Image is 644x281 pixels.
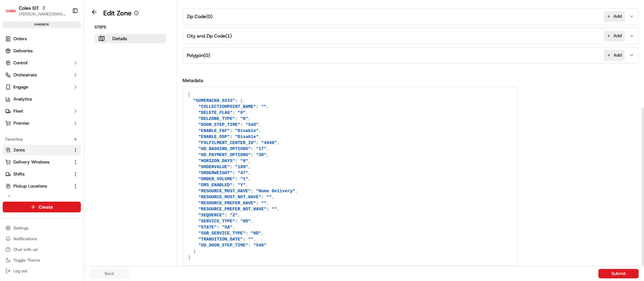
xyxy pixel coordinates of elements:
[3,193,81,204] button: Request Logs
[3,94,81,104] a: Analytics
[13,183,47,189] span: Pickup Locations
[4,94,54,107] a: 📗Knowledge Base
[183,87,518,266] textarea: { "GUMERACHA_9233": { "COLLECTIONPOINT_NAME": "", "DELETE_FLAG": "0", "DELZONE_TYPE": "0", "DOOR_...
[23,71,85,76] div: We're available if you need us!
[114,66,122,74] button: Start new chat
[184,28,637,44] button: City and Zip Code(1)Add
[47,113,81,119] a: Powered byPylon
[182,77,639,84] h3: Metadata
[3,82,81,92] button: Engage
[3,245,81,254] button: Chat with us!
[7,27,122,38] p: Welcome 👋
[13,171,24,177] span: Shifts
[39,204,53,210] span: Create
[3,118,81,129] button: Promise
[3,21,81,28] div: sandbox
[19,11,67,17] button: [PERSON_NAME][EMAIL_ADDRESS][DOMAIN_NAME]
[604,11,625,22] button: Add
[13,159,49,165] span: Delivery Windows
[3,145,81,155] button: Zones
[5,195,70,201] a: Request Logs
[13,60,28,66] span: Control
[13,72,37,78] span: Orchestrate
[57,98,62,103] div: 💻
[95,34,166,43] button: Details
[187,32,232,39] span: City and Zip Code ( 1 )
[17,43,121,50] input: Got a question? Start typing here...
[63,97,108,104] span: API Documentation
[184,47,637,63] button: Polygon(0)Add
[5,171,70,177] a: Shifts
[3,134,81,145] div: Favorites
[187,52,210,59] span: Polygon ( 0 )
[95,24,166,30] p: Steps
[5,183,70,189] a: Pickup Locations
[3,3,69,19] button: Coles SITColes SIT[PERSON_NAME][EMAIL_ADDRESS][DOMAIN_NAME]
[3,256,81,265] button: Toggle Theme
[3,223,81,233] button: Settings
[5,159,70,165] a: Delivery Windows
[3,33,81,44] a: Orders
[23,64,110,71] div: Start new chat
[3,169,81,180] button: Shifts
[184,8,637,24] button: Zip Code(0)Add
[598,269,639,278] button: Submit
[3,58,81,68] button: Control
[3,181,81,192] button: Pickup Locations
[7,7,20,20] img: Nash
[13,120,29,126] span: Promise
[13,84,28,90] span: Engage
[67,114,81,119] span: Pylon
[3,106,81,117] button: Fleet
[3,234,81,243] button: Notifications
[13,258,40,263] span: Toggle Theme
[13,225,29,231] span: Settings
[13,48,33,54] span: Deliveries
[13,147,25,153] span: Zones
[13,247,38,252] span: Chat with us!
[13,36,27,42] span: Orders
[13,108,23,114] span: Fleet
[13,236,37,241] span: Notifications
[54,94,110,107] a: 💻API Documentation
[3,202,81,212] button: Create
[7,98,12,103] div: 📗
[3,266,81,276] button: Log out
[13,268,27,274] span: Log out
[13,96,32,102] span: Analytics
[604,30,625,41] button: Add
[3,157,81,167] button: Delivery Windows
[5,147,70,153] a: Zones
[103,8,131,18] h1: Edit Zone
[187,13,212,20] span: Zip Code ( 0 )
[3,46,81,56] a: Deliveries
[112,35,127,42] p: Details
[3,70,81,80] button: Orchestrate
[604,50,625,61] button: Add
[13,195,40,201] span: Request Logs
[7,64,19,76] img: 1736555255976-a54dd68f-1ca7-489b-9aae-adbdc363a1c4
[19,5,39,11] button: Coles SIT
[13,97,51,104] span: Knowledge Base
[5,5,16,16] img: Coles SIT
